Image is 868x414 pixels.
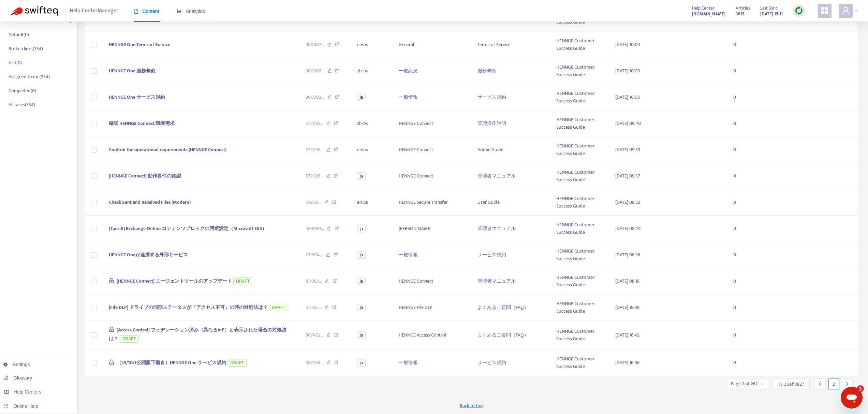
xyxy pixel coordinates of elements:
[393,58,472,84] td: 一般訊息
[109,198,191,206] span: Check Sent and Received Files (Modern)
[3,375,32,381] a: Glossary
[10,6,58,16] img: Swifteq
[109,146,226,154] span: Confirm the operational requirements (HENNGE Connect)
[841,387,863,409] iframe: Button to launch messaging window, 1 unread message
[728,84,759,111] td: 0
[460,402,483,409] span: Back to top
[692,10,725,18] a: [DOMAIN_NAME]
[728,321,759,350] td: 0
[393,321,472,350] td: HENNGE Access Control
[472,32,551,58] td: Terms of Service
[728,295,759,321] td: 0
[9,59,22,66] p: test ( 0 )
[109,172,181,180] span: [HENNGE Connect] 動作要件の確認
[306,94,324,101] span: 900002 ...
[472,242,551,268] td: サービス規約
[728,111,759,137] td: 0
[551,58,610,84] td: HENNGE Customer Success Guide
[551,163,610,189] td: HENNGE Customer Success Guide
[269,304,288,311] span: DRAFT
[306,67,324,75] span: 900002 ...
[472,111,551,137] td: 管理操作說明
[393,137,472,163] td: HENNGE Connect
[795,6,803,15] img: sync.dc5367851b00ba804db3.png
[109,93,165,101] span: HENNGE One サービス規約
[615,359,639,367] span: [DATE] 16:06
[615,198,640,206] span: [DATE] 09:32
[615,67,640,75] span: [DATE] 10:09
[551,189,610,216] td: HENNGE Customer Success Guide
[352,189,393,216] td: en-us
[551,321,610,350] td: HENNGE Customer Success Guide
[615,225,641,232] span: [DATE] 08:49
[472,216,551,242] td: 管理者マニュアル
[692,4,715,12] span: Help Center
[306,331,324,339] span: 507422 ...
[9,73,50,80] p: Assigned to me ( 334 )
[615,331,639,339] span: [DATE] 16:42
[306,199,322,206] span: 196518 ...
[728,242,759,268] td: 0
[728,163,759,189] td: 0
[828,379,839,389] div: 2
[818,382,823,386] span: left
[393,216,472,242] td: [PERSON_NAME]
[306,225,324,232] span: 503080 ...
[472,163,551,189] td: 管理者マニュアル
[357,359,366,367] span: ja
[393,84,472,111] td: 一般情報
[472,295,551,321] td: よくあるご質問（FAQ）
[109,41,170,48] span: HENNGE One Terms of Service
[357,331,366,339] span: ja
[109,119,175,127] span: 確認 HENNGE Connect 環境需求
[357,225,366,232] span: ja
[9,31,29,38] p: Default ( 0 )
[728,268,759,295] td: 0
[306,41,324,48] span: 900002 ...
[615,93,640,101] span: [DATE] 10:06
[850,385,864,392] iframe: Number of unread messages
[233,277,252,285] span: DRAFT
[393,295,472,321] td: HENNGE File DLP
[134,9,159,14] span: Content
[615,251,640,259] span: [DATE] 08:36
[306,251,323,259] span: 239524 ...
[352,58,393,84] td: zh-tw
[9,87,36,94] p: Completed ( 0 )
[352,32,393,58] td: en-us
[393,242,472,268] td: 一般情報
[728,58,759,84] td: 0
[393,111,472,137] td: HENNGE Connect
[821,6,829,15] span: appstore
[736,4,750,12] span: Articles
[3,403,38,409] a: Online Help
[472,268,551,295] td: 管理者マニュアル
[306,304,322,311] span: 511285 ...
[357,251,366,259] span: ja
[306,120,323,127] span: 572095 ...
[177,9,182,14] span: area-chart
[615,303,639,311] span: [DATE] 18:09
[393,163,472,189] td: HENNGE Connect
[7,16,20,24] p: Tasks
[306,146,323,154] span: 572095 ...
[551,295,610,321] td: HENNGE Customer Success Guide
[728,32,759,58] td: 0
[615,172,640,180] span: [DATE] 09:37
[728,189,759,216] td: 0
[472,189,551,216] td: User Guide
[615,146,640,154] span: [DATE] 09:39
[109,67,156,75] span: HENNGE One 服務條款
[306,172,323,180] span: 572095 ...
[70,4,118,17] span: Help Center Manager
[109,225,267,232] span: [Tadrill] Exchange Online コンテンツブロックの回避設定（Microsoft 365）
[357,304,366,311] span: ja
[472,84,551,111] td: サービス規約
[551,84,610,111] td: HENNGE Customer Success Guide
[117,277,232,285] span: [HENNGE Connect] エージェントツールのアップデート
[117,359,226,367] span: （25/10/1公開版下書き）HENNGE One サービス規約
[306,277,322,285] span: 511093 ...
[393,189,472,216] td: HENNGE Secure Transfer
[393,350,472,376] td: 一般情報
[357,172,366,180] span: ja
